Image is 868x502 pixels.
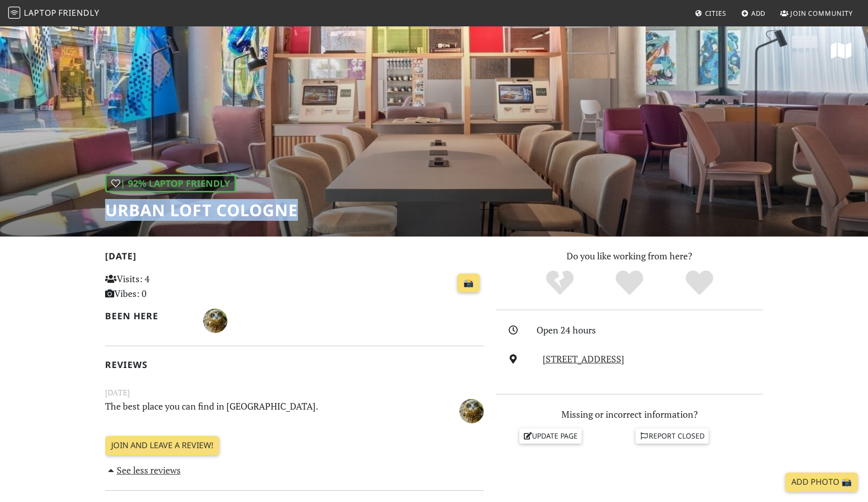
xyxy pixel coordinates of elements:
a: See less reviews [105,464,181,476]
a: Cities [691,4,730,22]
span: Laptop [24,7,57,18]
span: Cities [705,9,726,18]
a: [STREET_ADDRESS] [543,353,624,365]
a: Report closed [636,428,709,444]
a: Join Community [776,4,857,22]
span: Максим Сабянин [459,404,484,416]
span: Add [751,9,766,18]
img: 2954-maksim.jpg [459,399,484,423]
p: The best place you can find in [GEOGRAPHIC_DATA]. [99,399,425,422]
div: Definitely! [664,269,735,297]
p: Visits: 4 Vibes: 0 [105,272,223,301]
a: Add Photo 📸 [785,473,858,492]
img: 2954-maksim.jpg [203,309,227,333]
h2: [DATE] [105,251,484,265]
h2: Been here [105,311,191,321]
div: No [525,269,595,297]
a: Update page [519,428,582,444]
h2: Reviews [105,359,484,370]
a: 📸 [457,274,480,293]
div: Open 24 hours [537,323,769,338]
p: Do you like working from here? [496,249,763,263]
small: [DATE] [99,386,490,399]
img: LaptopFriendly [8,7,20,19]
a: Add [737,4,770,22]
span: Максим Сабянин [203,314,227,326]
span: Join Community [790,9,853,18]
p: Missing or incorrect information? [496,407,763,422]
span: Friendly [58,7,99,18]
a: LaptopFriendly LaptopFriendly [8,5,99,22]
div: Yes [594,269,664,297]
div: | 92% Laptop Friendly [105,175,236,192]
a: Join and leave a review! [105,436,219,455]
h1: URBAN LOFT Cologne [105,200,298,220]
